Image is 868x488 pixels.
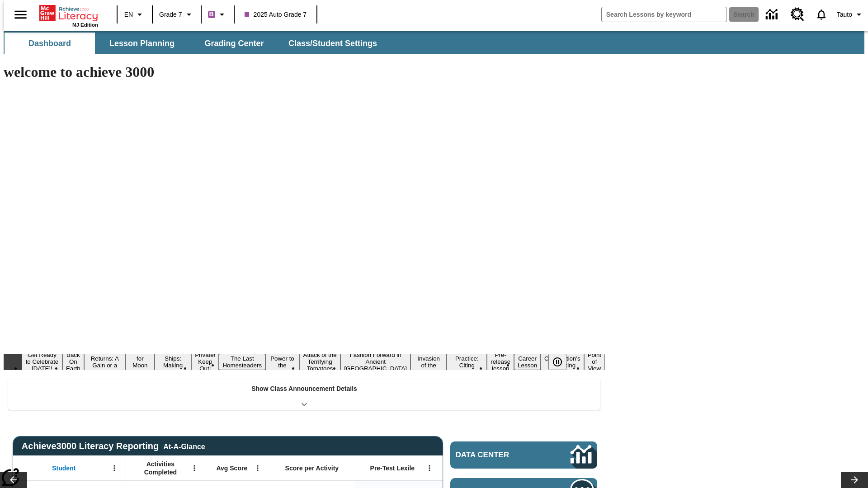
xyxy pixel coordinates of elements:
div: Home [39,3,98,28]
div: SubNavbar [4,33,385,54]
span: EN [124,10,133,19]
a: Data Center [760,2,785,27]
span: Tauto [837,10,852,19]
span: Activities Completed [131,460,190,476]
span: B [209,9,214,20]
button: Profile/Settings [833,6,868,23]
button: Pause [548,354,566,370]
div: SubNavbar [4,31,864,54]
button: Language: EN, Select a language [120,6,149,23]
a: Resource Center, Will open in new tab [785,2,810,27]
button: Open Menu [423,461,436,475]
button: Slide 12 Mixed Practice: Citing Evidence [447,347,487,377]
button: Open Menu [108,461,121,475]
span: 2025 Auto Grade 7 [245,10,307,19]
button: Slide 1 Get Ready to Celebrate Juneteenth! [22,350,62,373]
button: Grading Center [189,33,279,54]
button: Slide 11 The Invasion of the Free CD [410,347,447,377]
a: Notifications [810,3,833,26]
span: Pre-Test Lexile [370,464,415,472]
button: Open side menu [7,1,34,28]
span: Grade 7 [159,10,182,19]
button: Slide 15 The Constitution's Balancing Act [541,347,584,377]
span: NJ Edition [72,22,98,28]
span: Data Center [456,450,540,460]
button: Open Menu [188,461,201,475]
button: Slide 9 Attack of the Terrifying Tomatoes [299,350,340,373]
button: Slide 8 Solar Power to the People [265,347,299,377]
span: Student [52,464,75,472]
button: Grade: Grade 7, Select a grade [156,6,198,23]
span: Achieve3000 Literacy Reporting [22,441,205,451]
div: Pause [548,354,576,370]
button: Dashboard [5,33,95,54]
button: Lesson carousel, Next [841,472,868,488]
button: Slide 14 Career Lesson [514,354,541,370]
button: Slide 5 Cruise Ships: Making Waves [155,347,191,377]
div: At-A-Glance [163,441,205,451]
button: Slide 3 Free Returns: A Gain or a Drain? [84,347,126,377]
button: Slide 2 Back On Earth [62,350,84,373]
span: Score per Activity [285,464,339,472]
button: Slide 4 Time for Moon Rules? [126,347,155,377]
a: Home [39,4,98,22]
button: Slide 16 Point of View [584,350,605,373]
button: Slide 10 Fashion Forward in Ancient Rome [340,350,410,373]
button: Slide 13 Pre-release lesson [487,350,514,373]
input: search field [602,7,726,22]
button: Open Menu [251,461,264,475]
div: Show Class Announcement Details [8,379,600,410]
h1: welcome to achieve 3000 [4,64,605,80]
p: Show Class Announcement Details [251,384,357,394]
button: Boost Class color is purple. Change class color [204,6,231,23]
span: Avg Score [216,464,247,472]
a: Data Center [450,441,597,469]
button: Slide 6 Private! Keep Out! [191,350,219,373]
button: Lesson Planning [97,33,187,54]
button: Class/Student Settings [281,33,384,54]
button: Slide 7 The Last Homesteaders [219,354,265,370]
